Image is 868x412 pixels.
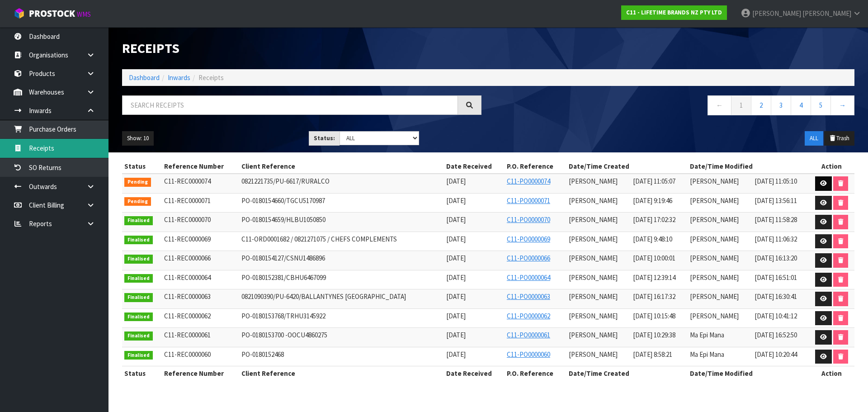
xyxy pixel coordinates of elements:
[446,215,466,224] span: [DATE]
[164,215,211,224] span: C11-REC0000070
[569,196,618,205] span: [PERSON_NAME]
[446,273,466,282] span: [DATE]
[569,312,618,320] span: [PERSON_NAME]
[507,254,550,262] a: C11-PO0000066
[690,254,739,262] span: [PERSON_NAME]
[688,159,809,174] th: Date/Time Modified
[122,131,154,146] button: Show: 10
[505,366,566,381] th: P.O. Reference
[241,331,327,339] span: PO-0180153700 -OOCU4860275
[633,273,675,282] span: [DATE] 12:39:14
[241,254,325,262] span: PO-0180154127/CSNU1486896
[755,312,797,320] span: [DATE] 10:41:12
[129,73,160,82] a: Dashboard
[771,95,791,115] a: 3
[633,235,672,243] span: [DATE] 9:48:10
[507,235,550,243] a: C11-PO0000069
[569,273,618,282] span: [PERSON_NAME]
[755,177,797,185] span: [DATE] 11:05:10
[755,215,797,224] span: [DATE] 11:58:28
[507,215,550,224] a: C11-PO0000070
[708,95,731,115] a: ←
[314,134,335,142] strong: Status:
[621,5,727,20] a: C11 - LIFETIME BRANDS NZ PTY LTD
[752,9,801,18] span: [PERSON_NAME]
[164,196,211,205] span: C11-REC0000071
[791,95,811,115] a: 4
[446,235,466,243] span: [DATE]
[507,331,550,339] a: C11-PO0000061
[569,292,618,301] span: [PERSON_NAME]
[690,196,739,205] span: [PERSON_NAME]
[755,292,797,301] span: [DATE] 16:30:41
[507,177,550,185] a: C11-PO0000074
[569,254,618,262] span: [PERSON_NAME]
[505,159,566,174] th: P.O. Reference
[569,215,618,224] span: [PERSON_NAME]
[164,235,211,243] span: C11-REC0000069
[569,235,618,243] span: [PERSON_NAME]
[566,159,688,174] th: Date/Time Created
[802,9,851,18] span: [PERSON_NAME]
[164,273,211,282] span: C11-REC0000064
[446,312,466,320] span: [DATE]
[633,292,675,301] span: [DATE] 16:17:32
[688,366,809,381] th: Date/Time Modified
[124,331,153,341] span: Finalised
[168,73,190,82] a: Inwards
[824,131,854,146] button: Trash
[164,177,211,185] span: C11-REC0000074
[124,313,153,322] span: Finalised
[124,216,153,225] span: Finalised
[633,312,675,320] span: [DATE] 10:15:48
[239,366,443,381] th: Client Reference
[690,235,739,243] span: [PERSON_NAME]
[809,366,854,381] th: Action
[507,312,550,320] a: C11-PO0000062
[446,350,466,359] span: [DATE]
[633,177,675,185] span: [DATE] 11:05:07
[446,254,466,262] span: [DATE]
[446,331,466,339] span: [DATE]
[446,292,466,301] span: [DATE]
[809,159,854,174] th: Action
[755,273,797,282] span: [DATE] 16:51:01
[690,331,724,339] span: Ma Epi Mana
[626,9,722,16] strong: C11 - LIFETIME BRANDS NZ PTY LTD
[569,350,618,359] span: [PERSON_NAME]
[124,274,153,283] span: Finalised
[731,95,751,115] a: 1
[633,215,675,224] span: [DATE] 17:02:32
[77,10,91,19] small: WMS
[751,95,771,115] a: 2
[507,350,550,359] a: C11-PO0000060
[805,131,823,146] button: ALL
[690,215,739,224] span: [PERSON_NAME]
[755,196,797,205] span: [DATE] 13:56:11
[755,331,797,339] span: [DATE] 16:52:50
[122,95,458,115] input: Search receipts
[164,254,211,262] span: C11-REC0000066
[241,273,326,282] span: PO-0180152381/CBHU6467099
[566,366,688,381] th: Date/Time Created
[755,350,797,359] span: [DATE] 10:20:44
[164,331,211,339] span: C11-REC0000061
[162,366,240,381] th: Reference Number
[198,73,224,82] span: Receipts
[507,292,550,301] a: C11-PO0000063
[690,350,724,359] span: Ma Epi Mana
[811,95,831,115] a: 5
[633,254,675,262] span: [DATE] 10:00:01
[633,350,672,359] span: [DATE] 8:58:21
[164,312,211,320] span: C11-REC0000062
[446,196,466,205] span: [DATE]
[507,273,550,282] a: C11-PO0000064
[633,196,672,205] span: [DATE] 9:19:46
[124,197,151,206] span: Pending
[241,292,406,301] span: 0821090390/PU-6420/BALLANTYNES [GEOGRAPHIC_DATA]
[241,196,325,205] span: PO-0180154660/TGCU5170987
[241,215,325,224] span: PO-0180154659/HLBU1050850
[446,177,466,185] span: [DATE]
[29,8,75,19] span: ProStock
[690,312,739,320] span: [PERSON_NAME]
